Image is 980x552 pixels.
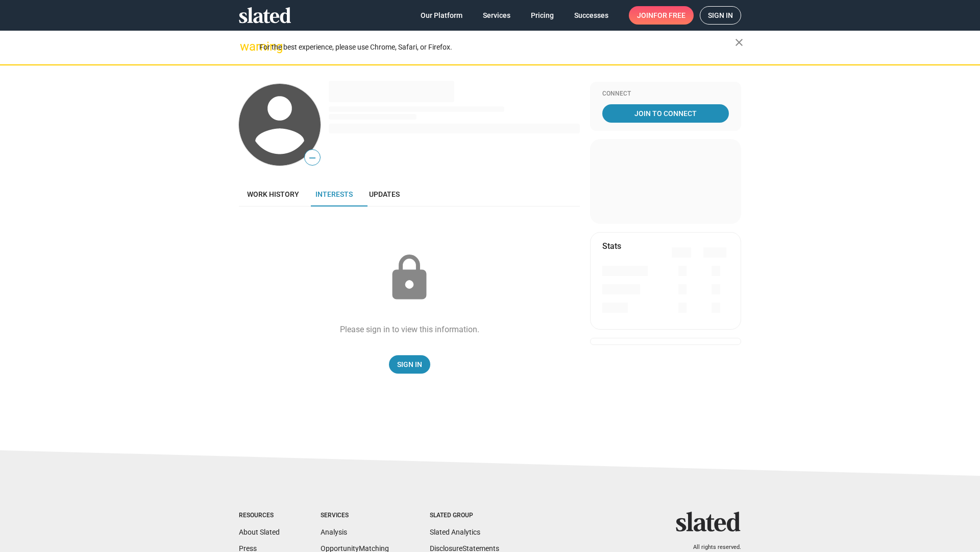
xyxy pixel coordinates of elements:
[733,36,745,49] mat-icon: close
[523,6,562,25] a: Pricing
[389,355,430,374] a: Sign In
[307,182,361,206] a: Interests
[602,90,729,98] div: Connect
[239,512,280,520] div: Resources
[430,512,499,520] div: Slated Group
[602,104,729,123] a: Join To Connect
[239,528,280,536] a: About Slated
[475,6,519,25] a: Services
[412,6,471,25] a: Our Platform
[629,6,694,25] a: Joinfor free
[653,6,685,25] span: for free
[240,40,252,53] mat-icon: warning
[239,182,307,206] a: Work history
[531,6,554,25] span: Pricing
[315,190,353,198] span: Interests
[483,6,510,25] span: Services
[340,324,479,335] div: Please sign in to view this information.
[369,190,400,198] span: Updates
[574,6,608,25] span: Successes
[361,182,408,206] a: Updates
[700,6,741,25] a: Sign in
[421,6,462,25] span: Our Platform
[430,528,480,536] a: Slated Analytics
[604,104,727,123] span: Join To Connect
[321,512,389,520] div: Services
[247,190,299,198] span: Work history
[566,6,617,25] a: Successes
[397,355,422,374] span: Sign In
[321,528,347,536] a: Analysis
[305,151,320,165] span: —
[602,241,621,251] mat-card-title: Stats
[637,6,685,25] span: Join
[384,252,435,304] mat-icon: lock
[259,40,735,54] div: For the best experience, please use Chrome, Safari, or Firefox.
[708,7,733,24] span: Sign in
